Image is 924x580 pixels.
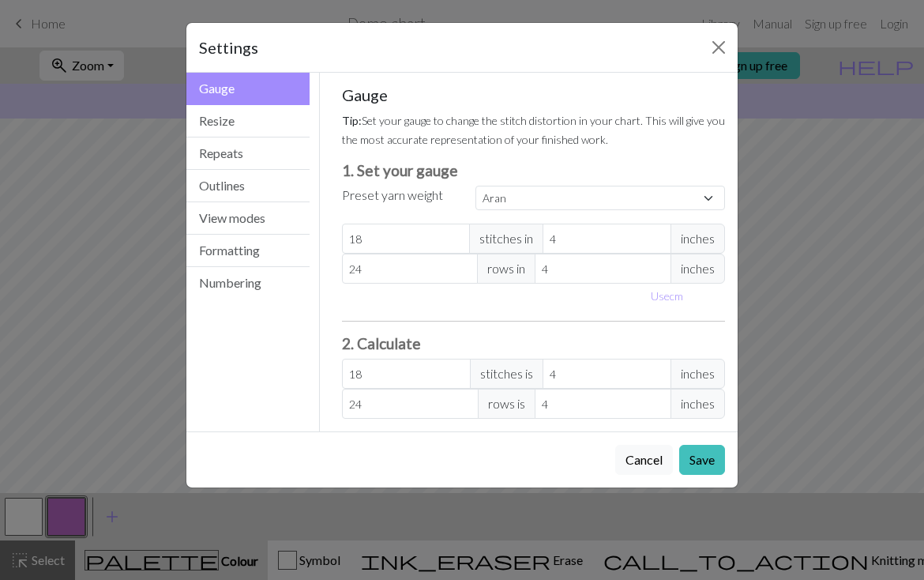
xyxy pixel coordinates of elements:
button: Repeats [186,137,310,170]
button: View modes [186,202,310,235]
span: rows in [477,254,535,284]
label: Preset yarn weight [342,186,443,205]
span: inches [670,224,725,254]
span: inches [670,389,725,419]
button: Resize [186,105,310,137]
button: Close [706,35,731,60]
button: Formatting [186,235,310,267]
button: Gauge [186,73,310,105]
button: Usecm [644,284,690,308]
small: Set your gauge to change the stitch distortion in your chart. This will give you the most accurat... [342,114,725,146]
span: rows is [478,389,535,419]
button: Save [679,445,725,475]
button: Numbering [186,267,310,299]
span: stitches is [470,359,543,389]
h3: 1. Set your gauge [342,161,726,179]
h5: Gauge [342,85,726,104]
strong: Tip: [342,114,362,127]
span: inches [670,359,725,389]
span: inches [670,254,725,284]
h5: Settings [199,36,258,59]
span: stitches in [469,224,543,254]
button: Outlines [186,170,310,202]
h3: 2. Calculate [342,334,726,352]
button: Cancel [615,445,673,475]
